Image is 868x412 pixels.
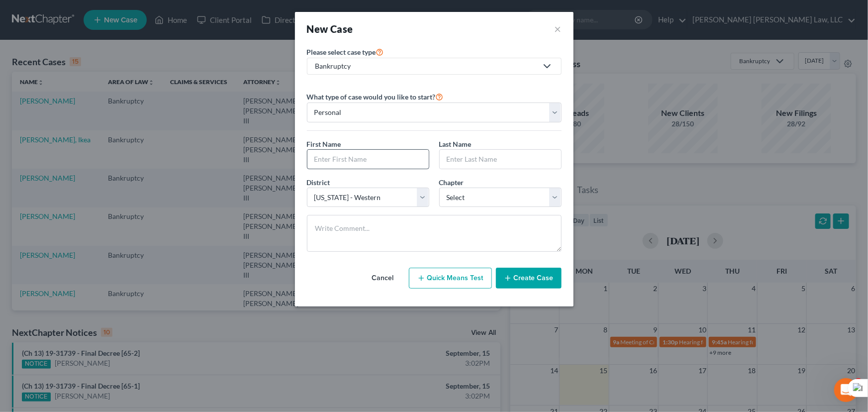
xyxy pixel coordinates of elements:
span: Chapter [439,178,464,187]
button: Quick Means Test [409,268,492,289]
iframe: Intercom live chat [834,378,858,402]
button: Cancel [361,268,405,288]
span: 4 [855,378,863,386]
button: Create Case [496,268,562,289]
div: Bankruptcy [315,61,537,71]
span: Please select case type [307,48,376,56]
span: First Name [307,140,341,148]
strong: New Case [307,23,353,35]
label: What type of case would you like to start? [307,91,444,103]
button: × [555,22,562,36]
input: Enter Last Name [440,150,561,169]
input: Enter First Name [307,150,429,169]
span: Last Name [439,140,472,148]
span: District [307,178,330,187]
